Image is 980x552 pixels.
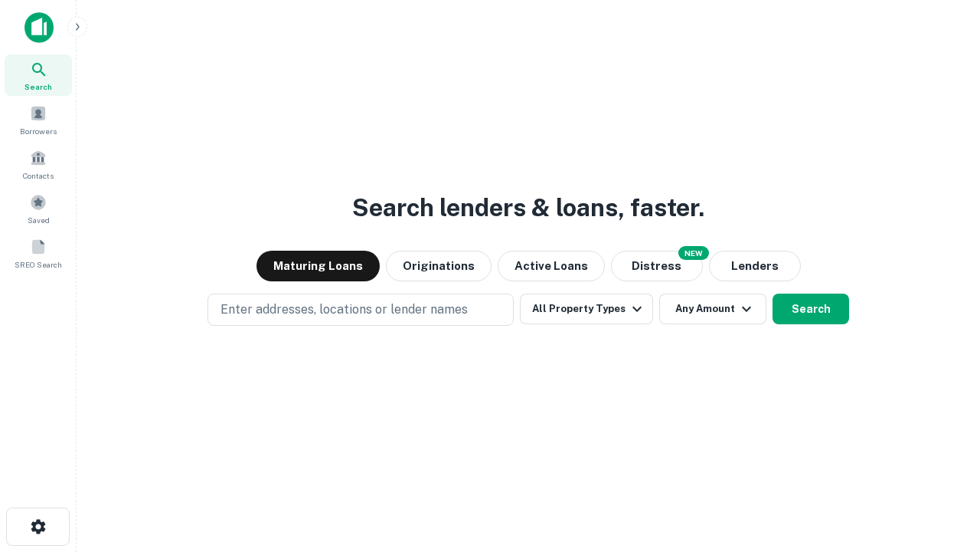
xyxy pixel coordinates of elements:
[709,251,801,281] button: Lenders
[15,258,62,271] span: SREO Search
[5,232,72,274] a: SREO Search
[5,143,72,185] a: Contacts
[5,99,72,140] a: Borrowers
[386,251,492,281] button: Originations
[903,429,980,503] iframe: Chat Widget
[678,246,709,260] div: NEW
[256,251,380,281] button: Maturing Loans
[520,294,653,324] button: All Property Types
[20,125,57,137] span: Borrowers
[23,169,54,182] span: Contacts
[207,294,514,326] button: Enter addresses, locations or lender names
[24,12,54,43] img: capitalize-icon.png
[5,188,72,229] a: Saved
[24,80,52,93] span: Search
[773,294,849,324] button: Search
[352,189,704,226] h3: Search lenders & loans, faster.
[659,294,766,324] button: Any Amount
[498,251,605,281] button: Active Loans
[220,301,468,319] p: Enter addresses, locations or lender names
[5,54,72,96] a: Search
[28,214,50,226] span: Saved
[611,251,703,281] button: Search distressed loans with lien and other non-mortgage details.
